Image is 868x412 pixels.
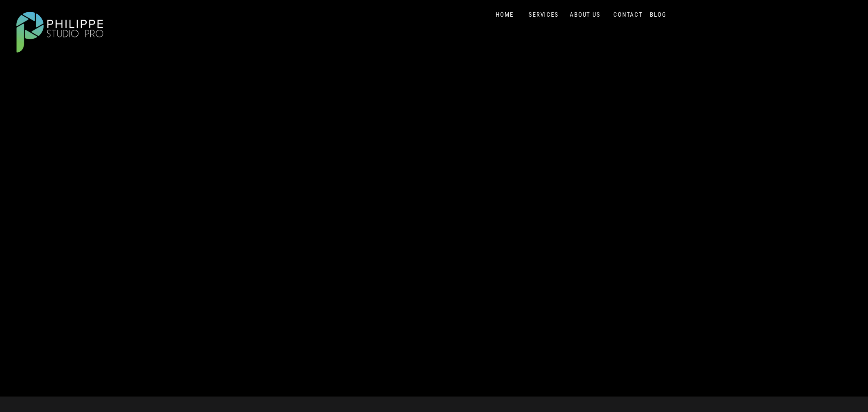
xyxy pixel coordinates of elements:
a: HOME [488,11,522,19]
a: BLOG [648,11,669,19]
a: SERVICES [527,11,561,19]
a: ABOUT US [568,11,603,19]
a: CONTACT [612,11,645,19]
